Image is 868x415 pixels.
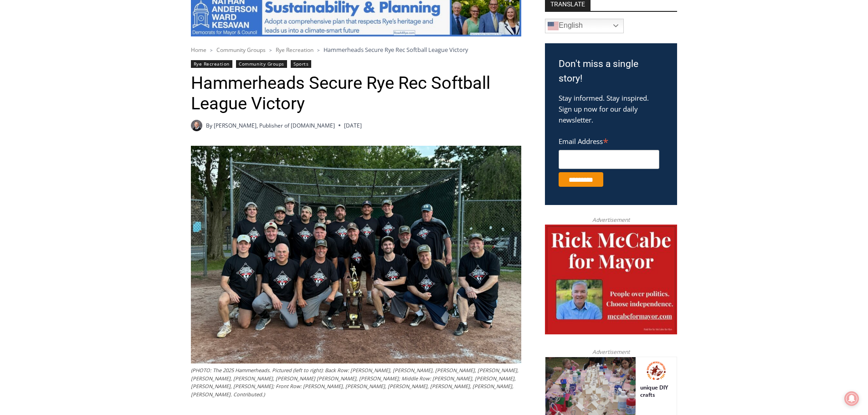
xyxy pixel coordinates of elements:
[238,91,422,111] span: Intern @ [DOMAIN_NAME]
[191,366,521,398] figcaption: (PHOTO: The 2025 Hammerheads. Pictured (left to right): Back Row: [PERSON_NAME], [PERSON_NAME], [...
[324,46,468,54] span: Hammerheads Secure Rye Rec Softball League Victory
[276,46,313,54] a: Rye Recreation
[106,77,110,86] div: 6
[214,122,335,129] a: [PERSON_NAME], Publisher of [DOMAIN_NAME]
[236,60,287,68] a: Community Groups
[191,60,232,68] a: Rye Recreation
[269,47,272,53] span: >
[216,46,266,54] a: Community Groups
[95,27,127,75] div: unique DIY crafts
[230,0,431,88] div: "[PERSON_NAME] and I covered the [DATE] Parade, which was a really eye opening experience as I ha...
[559,132,659,149] label: Email Address
[291,60,311,68] a: Sports
[0,91,132,113] a: [PERSON_NAME] Read Sanctuary Fall Fest: [DATE]
[545,19,624,33] a: English
[210,47,213,53] span: >
[559,92,663,125] p: Stay informed. Stay inspired. Sign up now for our daily newsletter.
[583,215,639,224] span: Advertisement
[545,225,677,335] img: McCabe for Mayor
[95,77,99,86] div: 5
[219,88,442,113] a: Intern @ [DOMAIN_NAME]
[191,120,202,131] a: Author image
[317,47,320,53] span: >
[548,20,559,31] img: en
[191,73,521,114] h1: Hammerheads Secure Rye Rec Softball League Victory
[559,57,663,86] h3: Don't miss a single story!
[344,121,362,130] time: [DATE]
[102,77,104,86] div: /
[191,146,521,364] img: (PHOTO: The 2025 Hammerheads. Pictured (left to right): Back Row: James Kennedy Jr., JT Wolfe, Ki...
[583,348,639,356] span: Advertisement
[7,92,117,113] h4: [PERSON_NAME] Read Sanctuary Fall Fest: [DATE]
[191,46,206,54] a: Home
[191,45,521,54] nav: Breadcrumbs
[206,121,212,130] span: By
